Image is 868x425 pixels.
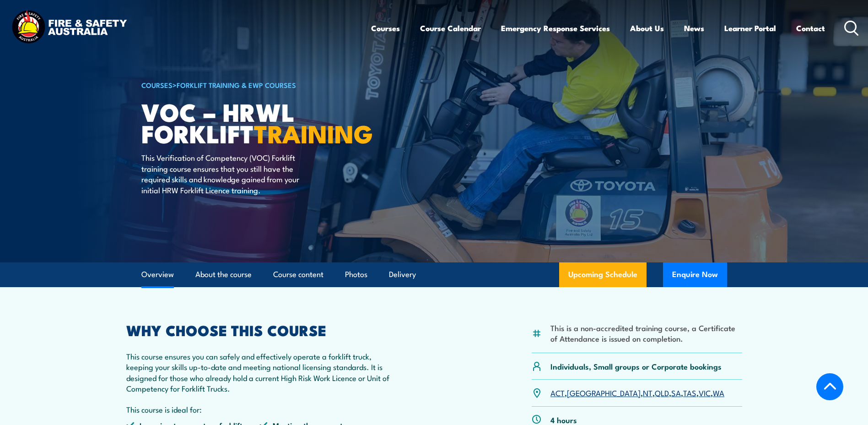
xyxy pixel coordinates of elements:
[501,16,610,40] a: Emergency Response Services
[559,262,647,287] a: Upcoming Schedule
[713,387,724,398] a: WA
[141,101,367,143] h1: VOC – HRWL Forklift
[345,262,367,287] a: Photos
[699,387,711,398] a: VIC
[389,262,416,287] a: Delivery
[550,414,577,425] p: 4 hours
[796,16,825,40] a: Contact
[655,387,669,398] a: QLD
[724,16,776,40] a: Learner Portal
[683,387,696,398] a: TAS
[371,16,400,40] a: Courses
[567,387,641,398] a: [GEOGRAPHIC_DATA]
[141,80,173,90] a: COURSES
[254,114,373,152] strong: TRAINING
[273,262,323,287] a: Course content
[663,262,727,287] button: Enquire Now
[126,351,394,394] p: This course ensures you can safely and effectively operate a forklift truck, keeping your skills ...
[141,262,174,287] a: Overview
[141,152,308,195] p: This Verification of Competency (VOC) Forklift training course ensures that you still have the re...
[195,262,252,287] a: About the course
[420,16,481,40] a: Course Calendar
[550,361,722,371] p: Individuals, Small groups or Corporate bookings
[177,80,296,90] a: Forklift Training & EWP Courses
[141,79,367,90] h6: >
[684,16,704,40] a: News
[671,387,681,398] a: SA
[630,16,664,40] a: About Us
[126,404,394,414] p: This course is ideal for:
[550,322,742,344] li: This is a non-accredited training course, a Certificate of Attendance is issued on completion.
[126,323,394,336] h2: WHY CHOOSE THIS COURSE
[643,387,652,398] a: NT
[550,387,565,398] a: ACT
[550,387,724,398] p: , , , , , , ,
